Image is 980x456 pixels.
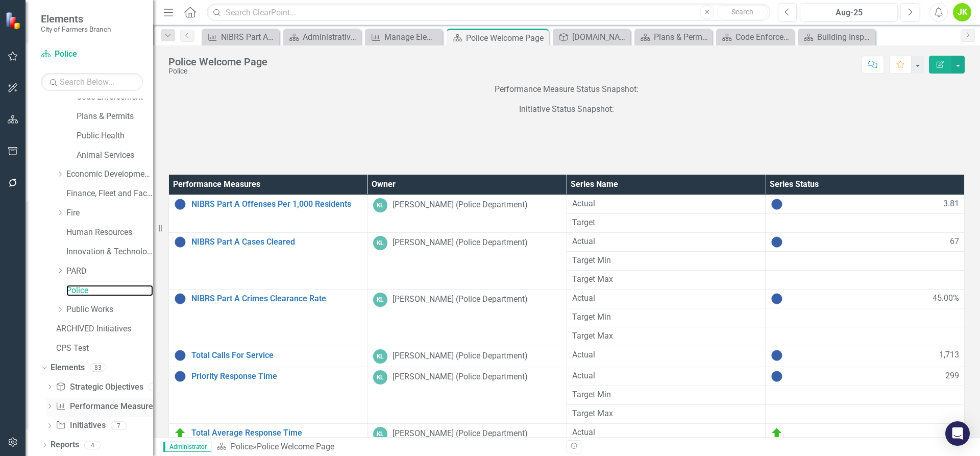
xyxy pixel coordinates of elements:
span: Search [731,8,753,16]
td: Double-Click to Edit [567,270,766,289]
div: KL [373,236,387,250]
td: Double-Click to Edit [766,251,965,270]
img: On Target [771,427,783,439]
td: Double-Click to Edit [367,289,567,346]
img: No Information [771,198,783,210]
img: No Information [771,293,783,305]
a: Fire [66,207,153,219]
p: Performance Measure Status Snapshot: [168,84,965,98]
span: Actual [572,349,761,361]
a: Plans & Permits [77,111,153,123]
div: Building Inspections Welcome Page [817,31,873,43]
div: KL [373,427,387,441]
a: Public Health [77,130,153,142]
td: Double-Click to Edit [567,423,766,442]
small: City of Farmers Branch [41,25,111,33]
a: Police [66,285,153,297]
span: Target Max [572,274,761,285]
div: [DOMAIN_NAME] open, accessible, and transparent [572,31,628,43]
a: ARCHIVED Initiatives [56,323,153,335]
img: No Information [174,293,186,305]
a: Initiatives [56,420,105,431]
div: Open Intercom Messenger [945,421,970,446]
div: 4 [84,441,101,449]
img: ClearPoint Strategy [5,11,23,30]
a: Strategic Objectives [56,381,143,393]
td: Double-Click to Edit [766,232,965,251]
input: Search ClearPoint... [207,4,770,21]
div: Police Welcome Page [257,442,334,451]
span: 67 [950,236,959,248]
img: No Information [771,236,783,248]
span: Administrator [163,442,211,452]
a: Total Average Response Time [191,428,362,438]
div: Aug-25 [803,7,894,19]
a: Performance Measures [56,401,157,413]
img: No Information [174,236,186,248]
div: KL [373,349,387,364]
span: Actual [572,293,761,304]
td: Double-Click to Edit [766,308,965,327]
div: [PERSON_NAME] (Police Department) [393,237,528,249]
td: Double-Click to Edit [367,195,567,232]
div: Police Welcome Page [466,32,546,44]
span: Actual [572,198,761,210]
a: Public Works [66,304,153,316]
td: Double-Click to Edit [567,346,766,367]
a: NIBRS Part A Cases Cleared [191,237,362,247]
span: Actual [572,236,761,248]
img: On Target [174,427,186,439]
img: No Information [771,370,783,382]
div: KL [373,370,387,385]
input: Search Below... [41,73,143,91]
span: Elements [41,13,111,25]
div: 83 [90,364,106,372]
div: [PERSON_NAME] (Police Department) [393,428,528,440]
td: Double-Click to Edit [567,195,766,213]
td: Double-Click to Edit [766,270,965,289]
span: 3.81 [943,198,959,210]
td: Double-Click to Edit [766,423,965,442]
td: Double-Click to Edit [766,327,965,346]
td: Double-Click to Edit Right Click for Context Menu [169,195,368,232]
button: JK [953,3,971,21]
a: PARD [66,266,153,277]
span: 299 [945,370,959,382]
div: KL [373,293,387,307]
a: Building Inspections Welcome Page [800,31,873,43]
td: Double-Click to Edit Right Click for Context Menu [169,232,368,289]
img: No Information [174,198,186,210]
td: Double-Click to Edit [567,386,766,404]
a: NIBRS Part A Crimes Clearance Rate [191,294,362,303]
div: Police [168,67,267,75]
td: Double-Click to Edit [367,232,567,289]
span: Target [572,217,761,229]
a: Police [231,442,253,451]
td: Double-Click to Edit Right Click for Context Menu [169,346,368,367]
td: Double-Click to Edit [567,404,766,423]
div: KL [373,198,387,212]
a: Human Resources [66,227,153,238]
a: NIBRS Part A Offenses Per 1,000 Residents [191,200,362,209]
span: Actual [572,427,761,439]
a: Plans & Permits Welcome Page [637,31,709,43]
td: Double-Click to Edit [766,404,965,423]
img: No Information [174,349,186,362]
td: Double-Click to Edit [567,367,766,386]
div: [PERSON_NAME] (Police Department) [393,199,528,211]
td: Double-Click to Edit [567,232,766,251]
div: Police Welcome Page [168,56,267,67]
td: Double-Click to Edit [766,195,965,213]
a: Finance, Fleet and Facilities [66,188,153,200]
td: Double-Click to Edit [766,289,965,308]
span: Target Min [572,389,761,401]
div: Plans & Permits Welcome Page [654,31,709,43]
span: Actual [572,370,761,382]
span: 45.00% [933,293,959,305]
td: Double-Click to Edit [367,367,567,423]
td: Double-Click to Edit [766,367,965,386]
a: NIBRS Part A Offenses Per 1,000 Residents [204,31,277,43]
td: Double-Click to Edit [567,327,766,346]
div: [PERSON_NAME] (Police Department) [393,371,528,383]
